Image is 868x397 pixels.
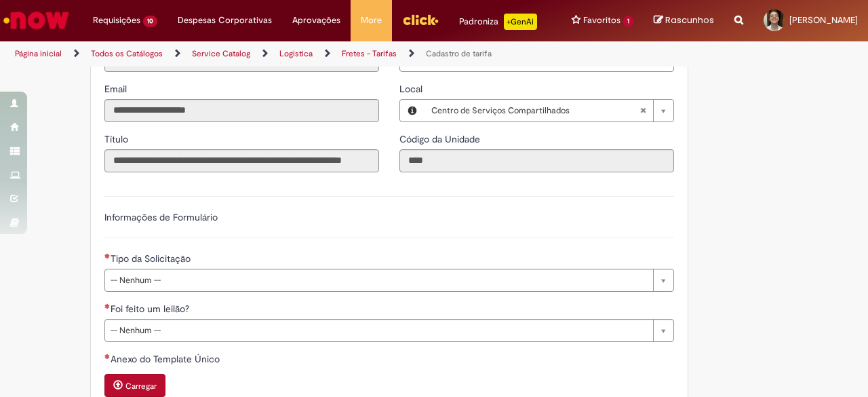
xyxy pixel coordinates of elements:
[426,48,492,59] a: Cadastro de tarifa
[104,211,218,223] label: Informações de Formulário
[104,303,111,309] span: Necessários
[399,83,425,95] span: Local
[10,41,568,67] ul: Trilhas de página
[93,14,140,27] span: Requisições
[342,48,397,59] a: Fretes - Tarifas
[125,381,157,392] small: Carregar
[178,14,272,27] span: Despesas Corporativas
[91,48,163,59] a: Todos os Catálogos
[789,14,858,26] span: [PERSON_NAME]
[192,48,250,59] a: Service Catalog
[104,253,111,259] span: Necessários
[104,149,379,172] input: Título
[143,16,157,27] span: 10
[292,14,340,27] span: Aprovações
[104,82,130,96] label: Somente leitura - Email
[279,48,313,59] a: Logistica
[104,374,165,397] button: Carregar anexo de Anexo do Template Único Required
[623,16,633,27] span: 1
[654,14,714,27] a: Rascunhos
[402,10,439,30] img: click_logo_yellow_360x200.png
[104,132,131,146] label: Somente leitura - Título
[633,100,653,121] abbr: Limpar campo Local
[15,48,62,59] a: Página inicial
[431,100,639,121] span: Centro de Serviços Compartilhados
[111,269,646,291] span: -- Nenhum --
[399,149,674,172] input: Código da Unidade
[400,100,425,121] button: Local, Visualizar este registro Centro de Serviços Compartilhados
[1,7,71,34] img: ServiceNow
[399,132,483,146] label: Somente leitura - Código da Unidade
[111,252,193,265] span: Tipo da Solicitação
[104,133,131,145] span: Somente leitura - Título
[111,303,192,315] span: Foi feito um leilão?
[399,133,483,145] span: Somente leitura - Código da Unidade
[111,353,222,365] span: Anexo do Template Único
[504,14,537,30] p: +GenAi
[583,14,620,27] span: Favoritos
[361,14,382,27] span: More
[459,14,537,30] div: Padroniza
[111,320,646,341] span: -- Nenhum --
[665,14,714,26] span: Rascunhos
[104,83,130,95] span: Somente leitura - Email
[104,99,379,122] input: Email
[425,100,673,121] a: Centro de Serviços CompartilhadosLimpar campo Local
[104,354,111,359] span: Necessários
